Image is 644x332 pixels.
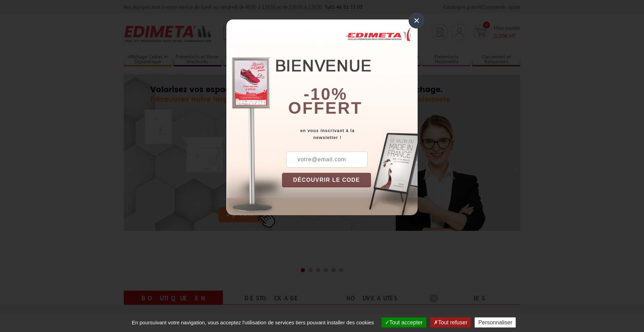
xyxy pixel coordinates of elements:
button: Personnaliser (fenêtre modale) [475,317,516,327]
button: Tout accepter [381,317,426,327]
button: Tout refuser [430,317,471,327]
input: votre@email.com [286,152,368,168]
span: En poursuivant votre navigation, vous acceptez l'utilisation de services tiers pouvant installer ... [128,319,378,325]
font: offert [288,99,363,117]
div: × [409,13,425,29]
div: en vous inscrivant à la newsletter ! [282,127,418,141]
button: DÉCOUVRIR LE CODE [282,173,371,187]
b: -10% [304,85,347,103]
